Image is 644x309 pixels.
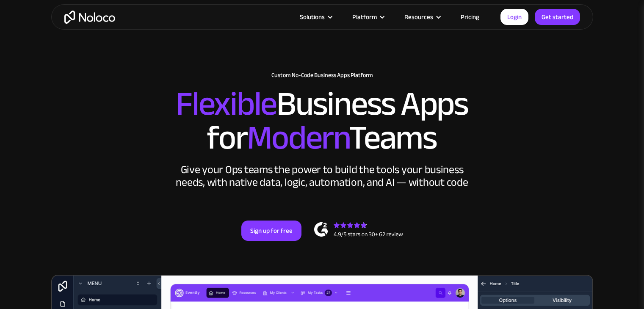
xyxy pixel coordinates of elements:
[60,72,585,79] h1: Custom No-Code Business Apps Platform
[500,9,528,25] a: Login
[289,11,342,22] div: Solutions
[241,221,301,241] a: Sign up for free
[176,72,276,135] span: Flexible
[64,11,115,24] a: home
[535,9,580,25] a: Get started
[394,11,450,22] div: Resources
[60,87,585,155] h2: Business Apps for Teams
[450,11,490,22] a: Pricing
[247,106,349,169] span: Modern
[404,11,433,22] div: Resources
[174,163,470,189] div: Give your Ops teams the power to build the tools your business needs, with native data, logic, au...
[342,11,394,22] div: Platform
[352,11,377,22] div: Platform
[300,11,325,22] div: Solutions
